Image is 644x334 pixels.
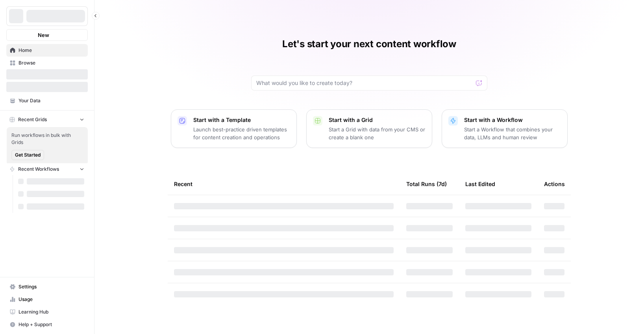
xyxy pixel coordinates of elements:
[193,116,290,124] p: Start with a Template
[171,109,297,148] button: Start with a TemplateLaunch best-practice driven templates for content creation and operations
[18,116,47,123] span: Recent Grids
[11,132,83,146] span: Run workflows in bulk with Grids
[544,173,565,195] div: Actions
[19,283,84,290] span: Settings
[282,38,456,50] h1: Let's start your next content workflow
[329,116,426,124] p: Start with a Grid
[18,166,59,173] span: Recent Workflows
[19,296,84,303] span: Usage
[15,151,41,159] span: Get Started
[6,163,88,175] button: Recent Workflows
[19,308,84,316] span: Learning Hub
[193,125,290,141] p: Launch best-practice driven templates for content creation and operations
[406,173,447,195] div: Total Runs (7d)
[19,59,84,66] span: Browse
[6,293,88,306] a: Usage
[442,109,568,148] button: Start with a WorkflowStart a Workflow that combines your data, LLMs and human review
[19,97,84,104] span: Your Data
[19,321,84,328] span: Help + Support
[6,306,88,318] a: Learning Hub
[174,173,394,195] div: Recent
[329,125,426,141] p: Start a Grid with data from your CMS or create a blank one
[6,280,88,293] a: Settings
[11,150,44,160] button: Get Started
[19,47,84,54] span: Home
[6,44,88,57] a: Home
[6,57,88,69] a: Browse
[6,114,88,125] button: Recent Grids
[464,125,561,141] p: Start a Workflow that combines your data, LLMs and human review
[6,318,88,331] button: Help + Support
[465,173,495,195] div: Last Edited
[256,79,473,87] input: What would you like to create today?
[6,29,88,41] button: New
[6,94,88,107] a: Your Data
[38,31,49,39] span: New
[464,116,561,124] p: Start with a Workflow
[306,109,432,148] button: Start with a GridStart a Grid with data from your CMS or create a blank one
